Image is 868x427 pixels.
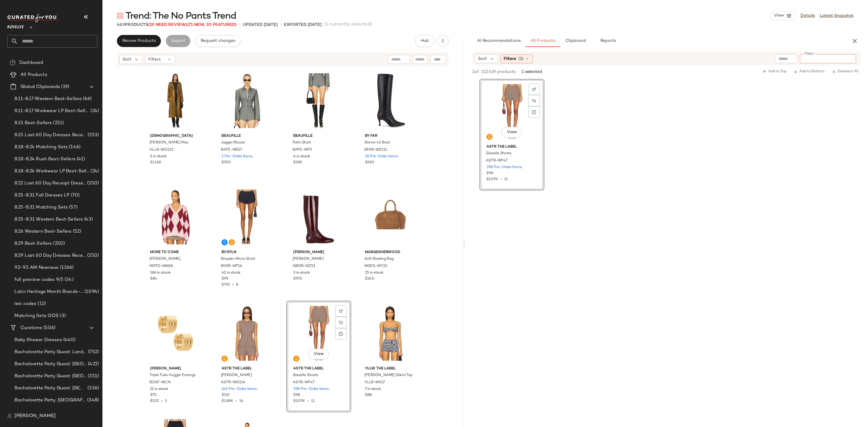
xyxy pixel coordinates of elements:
[800,13,815,19] a: Details
[221,147,242,153] span: BAFE-WS27
[14,216,83,223] span: 8.25-8.31 Western Best-Sellers
[222,160,231,165] span: $550
[89,168,99,175] span: (24)
[230,283,236,287] span: •
[518,56,524,62] span: (1)
[222,366,272,372] span: ASTR the Label
[221,373,252,378] span: [PERSON_NAME]
[794,70,825,74] span: Add to Bottom
[482,81,542,142] img: ASTR-WF47_V1.jpg
[284,22,322,28] p: Exported [DATE]
[86,373,99,380] span: (351)
[149,380,171,385] span: ROXF-WL74
[117,35,161,47] button: Review Products
[14,264,59,271] span: 9.2-9.5 AM Newness
[82,96,92,102] span: (66)
[52,120,64,127] span: (251)
[14,361,87,368] span: Bachelorette Party Guest: [GEOGRAPHIC_DATA]
[86,180,99,187] span: (250)
[217,303,277,364] img: ASTR-WO134_V1.jpg
[20,325,42,331] span: Curations
[222,387,257,392] span: 245 Pre-Order Items
[20,83,60,90] span: Global Clipboards
[293,373,318,378] span: Gisselle Shorts
[365,250,416,255] span: MARGESHERWOOD
[478,56,487,62] span: Sort
[293,264,315,269] span: GBOR-WZ51
[365,276,374,282] span: $240
[364,380,385,385] span: YLLR-WX17
[63,276,74,283] span: (34)
[14,204,68,211] span: 8.25-8.31 Matching Sets
[59,264,74,271] span: (1366)
[364,147,387,153] span: BFAR-WZ112
[217,187,277,247] img: BYDR-WF16_V1.jpg
[150,133,201,139] span: [DEMOGRAPHIC_DATA]
[530,39,555,43] span: All Products
[62,337,76,344] span: (440)
[150,160,162,165] span: $1.16K
[150,270,171,276] span: 166 in stock
[293,276,302,282] span: $970
[217,70,277,131] img: BAFE-WS27_V1.jpg
[86,397,99,404] span: (348)
[364,256,394,262] span: Soft Bowling Bag
[159,399,165,403] span: •
[14,192,70,199] span: 8.25-8.31 Fall Dresses LP
[313,352,323,356] span: View
[360,303,421,364] img: YLLR-WX17_V1.jpg
[420,39,429,43] span: Hub
[123,56,131,63] span: Sort
[14,228,72,235] span: 8.26 Western Best-Sellers
[14,240,52,247] span: 8.29 Best-Sellers
[165,399,167,403] span: 3
[76,156,85,163] span: (41)
[364,373,412,378] span: [PERSON_NAME] Bikini Top
[19,59,43,66] span: Dashboard
[518,69,519,74] span: •
[293,270,310,276] span: 3 in stock
[14,397,86,404] span: Bachelorette Party: [GEOGRAPHIC_DATA]
[472,69,479,75] span: 1 of
[293,256,324,262] span: [PERSON_NAME]
[14,300,36,307] span: lexi codes
[280,21,281,28] span: •
[36,300,46,307] span: (12)
[14,413,56,420] span: [PERSON_NAME]
[117,23,125,27] span: 463
[122,39,156,43] span: Review Products
[230,240,234,244] img: svg%3e
[365,387,381,392] span: 7 in stock
[507,130,517,135] span: View
[60,83,69,90] span: (19)
[14,96,82,102] span: 8.11-8.17 Western Best-Sellers
[68,144,80,151] span: (146)
[481,69,516,75] span: 212,419 products
[770,11,796,20] button: View
[117,22,237,28] div: Products
[87,349,99,356] span: (752)
[236,283,238,287] span: 8
[150,393,156,398] span: $75
[117,13,123,19] img: svg%3e
[14,337,62,344] span: Baby Shower Dresses
[14,156,76,163] span: 8.18-8.24 Rush Best-Sellers
[200,39,235,43] span: Request changes
[149,140,189,146] span: [PERSON_NAME] Mac
[150,366,201,372] span: [PERSON_NAME]
[239,21,241,28] span: •
[233,399,239,403] span: •
[221,256,255,262] span: Brayden Micro Short
[14,132,86,139] span: 8.15 Last 60 Day Dresses Receipt
[145,187,206,247] img: MOTO-WK88_V1.jpg
[150,250,201,255] span: MORE TO COME
[42,325,55,331] span: (506)
[477,39,521,43] span: AI Recommendations
[87,361,99,368] span: (422)
[832,70,858,74] span: Deselect All
[239,399,243,403] span: 16
[288,303,349,364] img: ASTR-WF47_V1.jpg
[223,357,226,360] img: svg%3e
[14,144,68,151] span: 8.18-8.24 Matching Sets
[125,10,236,22] span: Trend: The No Pants Trend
